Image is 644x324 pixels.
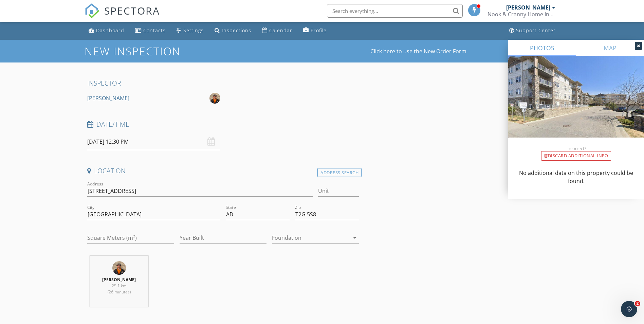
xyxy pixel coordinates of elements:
input: Search everything... [327,4,463,18]
img: img_5815.jpg [112,261,126,275]
p: No additional data on this property could be found. [516,169,636,185]
a: Click here to use the New Order Form [370,49,466,54]
h4: Date/Time [87,120,359,129]
a: SPECTORA [85,9,160,23]
a: Dashboard [86,24,127,37]
input: Select date [87,133,220,150]
h4: INSPECTOR [87,79,359,88]
span: SPECTORA [104,3,160,18]
div: Incorrect? [508,146,644,151]
div: Calendar [269,27,292,34]
a: PHOTOS [508,40,576,56]
div: Discard Additional info [541,151,611,161]
div: Support Center [516,27,556,34]
a: MAP [576,40,644,56]
img: streetview [508,56,644,154]
span: (26 minutes) [108,289,131,295]
iframe: Intercom live chat [621,301,637,317]
div: Profile [311,27,327,34]
a: Support Center [507,24,558,37]
div: Address Search [317,168,362,177]
div: [PERSON_NAME] [506,4,550,11]
h4: Location [87,166,359,175]
div: [PERSON_NAME] [87,93,129,104]
h1: New Inspection [85,45,235,57]
i: arrow_drop_down [351,234,359,242]
div: Nook & Cranny Home Inspections Ltd. [487,11,555,18]
a: Inspections [212,24,254,37]
div: Inspections [222,27,251,34]
img: The Best Home Inspection Software - Spectora [85,3,99,18]
div: Settings [183,27,204,34]
span: 2 [635,301,640,306]
a: Profile [300,24,329,37]
span: 25.1 km [112,283,127,289]
div: Dashboard [96,27,124,34]
a: Settings [174,24,206,37]
img: img_5815.jpg [209,93,220,104]
a: Contacts [132,24,168,37]
strong: [PERSON_NAME] [102,277,136,283]
div: Contacts [143,27,166,34]
a: Calendar [259,24,295,37]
